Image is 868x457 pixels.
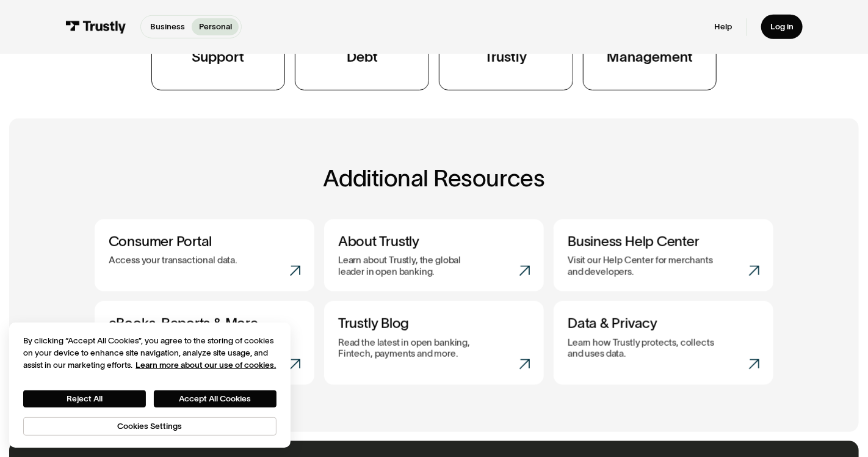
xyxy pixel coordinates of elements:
div: Privacy [23,335,276,436]
a: Business [143,18,192,35]
p: Access your transactional data. [109,255,237,266]
h3: Data & Privacy [568,315,759,332]
a: About TrustlyLearn about Trustly, the global leader in open banking. [324,219,544,291]
p: Learn about Trustly, the global leader in open banking. [338,255,486,277]
a: Consumer PortalAccess your transactional data. [95,219,314,291]
a: Data & PrivacyLearn how Trustly protects, collects and uses data. [554,301,773,385]
div: Log in [770,21,794,32]
p: Read the latest in open banking, Fintech, payments and more. [338,337,486,360]
a: More information about your privacy, opens in a new tab [136,360,276,370]
button: Reject All [23,390,145,408]
a: Trustly BlogRead the latest in open banking, Fintech, payments and more. [324,301,544,385]
a: Log in [761,15,803,39]
a: Personal [192,18,239,35]
div: Cookie banner [9,323,290,447]
h3: Consumer Portal [109,233,300,250]
h3: Business Help Center [568,233,759,250]
a: Business Help CenterVisit our Help Center for merchants and developers. [554,219,773,291]
h3: Trustly Blog [338,315,530,332]
p: Learn how Trustly protects, collects and uses data. [568,337,716,360]
a: Help [715,21,732,32]
p: Visit our Help Center for merchants and developers. [568,255,716,277]
button: Cookies Settings [23,417,276,436]
img: Trustly Logo [65,21,126,34]
button: Accept All Cookies [154,390,276,408]
p: Personal [199,21,232,33]
h3: eBooks, Reports & More [109,315,300,332]
h2: Additional Resources [95,166,774,191]
a: eBooks, Reports & MoreStay in the know on new trends, technology and customer demands. [95,301,314,385]
p: Business [150,21,185,33]
h3: About Trustly [338,233,530,250]
div: By clicking “Accept All Cookies”, you agree to the storing of cookies on your device to enhance s... [23,335,276,371]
